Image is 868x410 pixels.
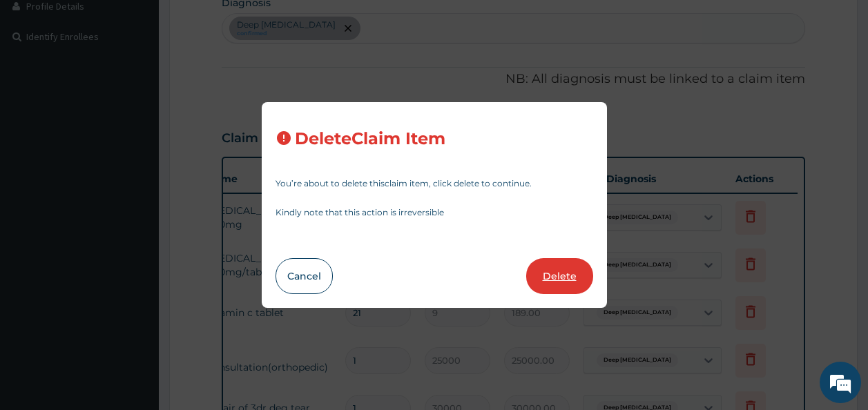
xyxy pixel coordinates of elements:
[72,77,232,95] div: Chat with us now
[226,7,260,40] div: Minimize live chat window
[26,69,56,104] img: d_794563401_company_1708531726252_794563401
[526,258,593,294] button: Delete
[276,179,593,188] p: You’re about to delete this claim item , click delete to continue.
[276,208,593,217] p: Kindly note that this action is irreversible
[276,258,333,294] button: Cancel
[295,130,445,148] h3: Delete Claim Item
[7,268,263,316] textarea: Type your message and hit 'Enter'
[80,119,191,259] span: We're online!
